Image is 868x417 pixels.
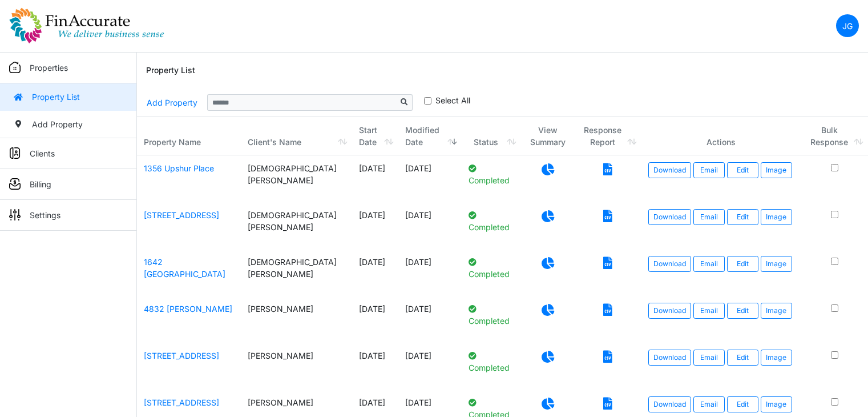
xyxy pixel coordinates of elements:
[398,202,462,249] td: [DATE]
[352,249,398,296] td: [DATE]
[144,304,232,314] a: 4832 [PERSON_NAME]
[144,398,219,407] a: [STREET_ADDRESS]
[352,117,398,155] th: Start Date: activate to sort column ascending
[241,155,353,202] td: [DEMOGRAPHIC_DATA][PERSON_NAME]
[241,343,353,390] td: [PERSON_NAME]
[836,14,859,37] a: JG
[352,155,398,202] td: [DATE]
[693,396,725,412] button: Email
[693,162,725,178] button: Email
[693,256,725,272] button: Email
[727,303,758,319] a: Edit
[241,249,353,296] td: [DEMOGRAPHIC_DATA][PERSON_NAME]
[693,303,725,319] button: Email
[352,343,398,390] td: [DATE]
[693,209,725,225] button: Email
[144,163,214,173] a: 1356 Upshur Place
[648,209,691,225] a: Download
[146,66,195,75] h6: Property List
[398,155,462,202] td: [DATE]
[761,350,792,366] button: Image
[144,351,219,360] a: [STREET_ADDRESS]
[9,62,21,73] img: sidemenu_properties.png
[521,117,575,155] th: View Summary
[30,178,51,190] p: Billing
[144,257,225,279] a: 1642 [GEOGRAPHIC_DATA]
[9,209,21,220] img: sidemenu_settings.png
[801,117,868,155] th: Bulk Response: activate to sort column ascending
[9,7,164,44] img: spp logo
[30,62,68,74] p: Properties
[398,296,462,343] td: [DATE]
[352,202,398,249] td: [DATE]
[9,147,21,159] img: sidemenu_client.png
[727,162,758,178] a: Edit
[727,396,758,412] a: Edit
[30,147,55,159] p: Clients
[30,209,60,221] p: Settings
[648,256,691,272] a: Download
[398,343,462,390] td: [DATE]
[469,256,514,280] p: Completed
[469,209,514,233] p: Completed
[727,256,758,272] a: Edit
[469,162,514,186] p: Completed
[761,303,792,319] button: Image
[842,20,853,32] p: JG
[648,396,691,412] a: Download
[575,117,641,155] th: Response Report: activate to sort column ascending
[352,296,398,343] td: [DATE]
[648,350,691,366] a: Download
[241,202,353,249] td: [DEMOGRAPHIC_DATA][PERSON_NAME]
[398,117,462,155] th: Modified Date: activate to sort column ascending
[398,249,462,296] td: [DATE]
[146,93,198,113] a: Add Property
[241,296,353,343] td: [PERSON_NAME]
[727,209,758,225] a: Edit
[207,94,397,110] input: Sizing example input
[761,162,792,178] button: Image
[241,117,353,155] th: Client's Name: activate to sort column ascending
[641,117,801,155] th: Actions
[9,178,21,190] img: sidemenu_billing.png
[435,94,470,106] label: Select All
[144,210,219,220] a: [STREET_ADDRESS]
[462,117,521,155] th: Status: activate to sort column ascending
[648,162,691,178] a: Download
[693,350,725,366] button: Email
[761,396,792,412] button: Image
[648,303,691,319] a: Download
[761,209,792,225] button: Image
[137,117,241,155] th: Property Name: activate to sort column ascending
[761,256,792,272] button: Image
[469,350,514,374] p: Completed
[469,303,514,327] p: Completed
[727,350,758,366] a: Edit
